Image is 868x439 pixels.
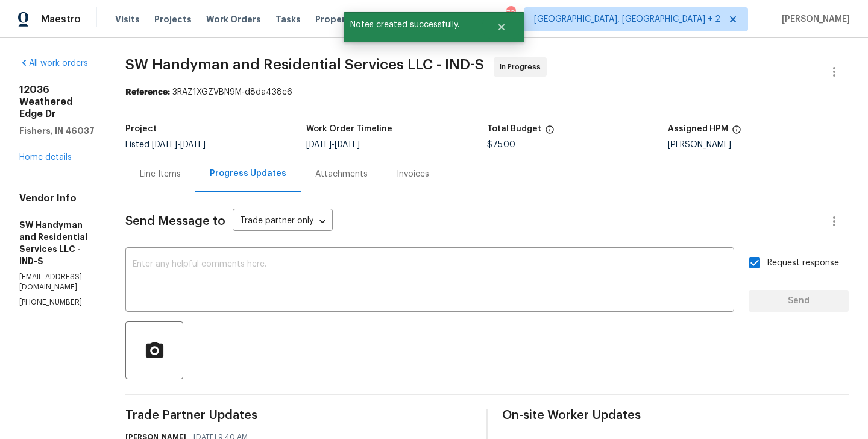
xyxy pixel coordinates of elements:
[397,168,429,180] div: Invoices
[115,13,140,25] span: Visits
[19,192,96,204] h4: Vendor Info
[19,125,96,137] h5: Fishers, IN 46037
[534,13,720,25] span: [GEOGRAPHIC_DATA], [GEOGRAPHIC_DATA] + 2
[777,13,850,25] span: [PERSON_NAME]
[125,86,849,98] div: 3RAZ1XGZVBN9M-d8da438e6
[767,257,839,270] span: Request response
[306,141,332,149] span: [DATE]
[19,59,88,68] a: All work orders
[732,125,741,141] span: The hpm assigned to this work order.
[306,125,392,133] h5: Work Order Timeline
[180,141,206,149] span: [DATE]
[502,409,849,422] span: On-site Worker Updates
[19,219,96,267] h5: SW Handyman and Residential Services LLC - IND-S
[482,15,521,39] button: Close
[335,141,360,149] span: [DATE]
[19,297,96,308] p: [PHONE_NUMBER]
[19,84,96,120] h2: 12036 Weathered Edge Dr
[487,141,515,149] span: $75.00
[125,409,472,422] span: Trade Partner Updates
[306,141,360,149] span: -
[152,141,177,149] span: [DATE]
[210,168,286,180] div: Progress Updates
[545,125,555,141] span: The total cost of line items that have been proposed by Opendoor. This sum includes line items th...
[125,141,206,149] span: Listed
[19,272,96,292] p: [EMAIL_ADDRESS][DOMAIN_NAME]
[668,125,728,133] h5: Assigned HPM
[152,141,206,149] span: -
[668,141,849,149] div: [PERSON_NAME]
[233,212,333,232] div: Trade partner only
[125,125,157,133] h5: Project
[154,13,192,25] span: Projects
[125,215,225,227] span: Send Message to
[315,168,368,180] div: Attachments
[140,168,181,180] div: Line Items
[41,13,81,25] span: Maestro
[315,13,362,25] span: Properties
[125,88,170,96] b: Reference:
[344,12,482,37] span: Notes created successfully.
[487,125,541,133] h5: Total Budget
[506,7,515,19] div: 70
[19,153,72,162] a: Home details
[206,13,261,25] span: Work Orders
[275,15,301,24] span: Tasks
[125,57,484,72] span: SW Handyman and Residential Services LLC - IND-S
[500,61,546,73] span: In Progress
